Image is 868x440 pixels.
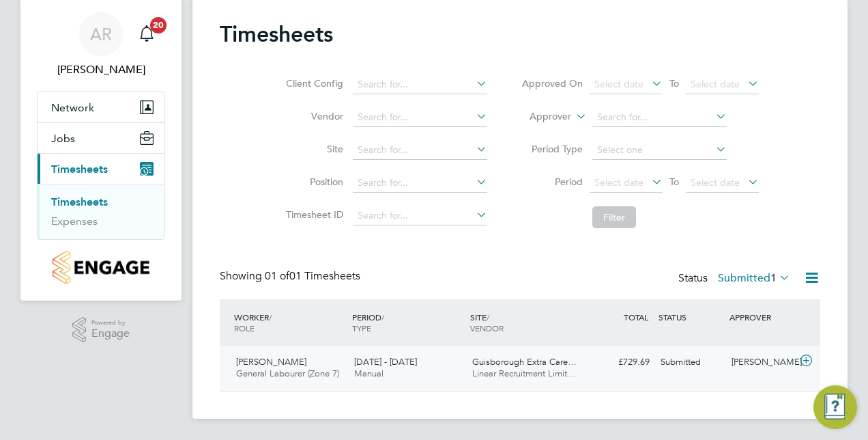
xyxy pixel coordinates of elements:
a: 20 [133,12,160,56]
span: Andy Rowland [37,61,165,78]
span: Select date [691,78,740,90]
span: / [269,312,272,322]
a: Expenses [51,215,98,228]
a: AR[PERSON_NAME] [37,12,165,78]
label: Approver [510,110,571,124]
span: TYPE [352,322,371,333]
button: Filter [592,206,636,228]
span: 20 [150,17,167,33]
span: VENDOR [470,322,504,333]
span: To [665,74,683,92]
label: Period [521,176,583,188]
input: Select one [592,141,727,160]
a: Timesheets [51,195,108,208]
span: / [381,312,384,322]
label: Timesheet ID [282,208,343,221]
span: / [487,312,489,322]
span: Timesheets [51,163,108,176]
span: 1 [770,271,777,285]
div: [PERSON_NAME] [726,351,797,374]
input: Search for... [353,75,487,94]
input: Search for... [592,108,727,127]
label: Vendor [282,110,343,122]
a: Go to home page [37,251,165,284]
span: AR [90,25,112,43]
button: Jobs [38,123,164,153]
span: Linear Recruitment Limit… [472,368,576,379]
span: ROLE [234,322,255,333]
span: TOTAL [624,312,648,322]
div: Showing [220,269,363,284]
input: Search for... [353,174,487,193]
button: Network [38,92,164,122]
span: [DATE] - [DATE] [354,356,417,368]
div: SITE [467,305,585,340]
div: PERIOD [349,305,467,340]
img: countryside-properties-logo-retina.png [53,251,149,284]
button: Engage Resource Center [813,385,857,429]
span: 01 Timesheets [265,269,360,283]
input: Search for... [353,108,487,127]
span: Select date [691,176,740,189]
span: 01 of [265,269,289,283]
span: [PERSON_NAME] [236,356,306,368]
div: APPROVER [726,305,797,329]
div: £729.69 [584,351,655,374]
label: Client Config [282,77,343,90]
span: Engage [91,328,130,340]
span: Jobs [51,132,75,145]
span: General Labourer (Zone 7) [236,368,339,379]
span: To [665,173,683,191]
a: Powered byEngage [72,317,130,343]
div: STATUS [655,305,726,329]
label: Approved On [521,77,583,90]
div: Timesheets [38,184,164,239]
div: Submitted [655,351,726,374]
input: Search for... [353,206,487,225]
input: Search for... [353,141,487,160]
button: Timesheets [38,154,164,184]
span: Guisborough Extra Care… [472,356,577,368]
div: WORKER [231,305,349,340]
div: Status [678,269,793,288]
span: Select date [594,176,643,189]
label: Submitted [718,271,790,285]
span: Powered by [91,317,130,329]
span: Network [51,101,94,114]
label: Position [282,176,343,188]
span: Manual [354,368,384,379]
h2: Timesheets [220,20,333,48]
label: Period Type [521,143,583,155]
label: Site [282,143,343,155]
span: Select date [594,78,643,90]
